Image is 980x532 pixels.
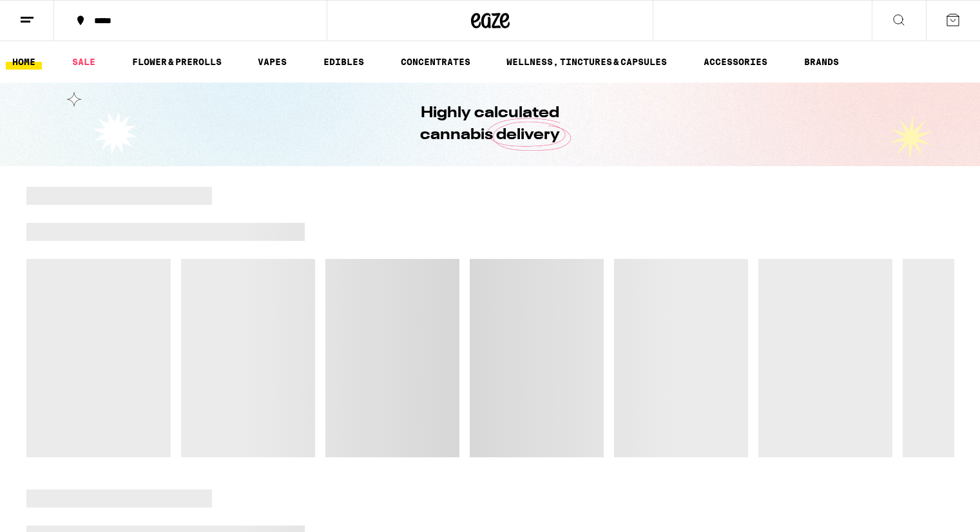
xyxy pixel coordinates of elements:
a: BRANDS [798,54,845,70]
a: SALE [66,54,102,70]
h1: Highly calculated cannabis delivery [384,102,597,146]
a: VAPES [251,54,293,70]
a: ACCESSORIES [697,54,774,70]
a: FLOWER & PREROLLS [126,54,228,70]
a: EDIBLES [317,54,370,70]
a: WELLNESS, TINCTURES & CAPSULES [500,54,673,70]
a: HOME [6,54,42,70]
a: CONCENTRATES [394,54,477,70]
